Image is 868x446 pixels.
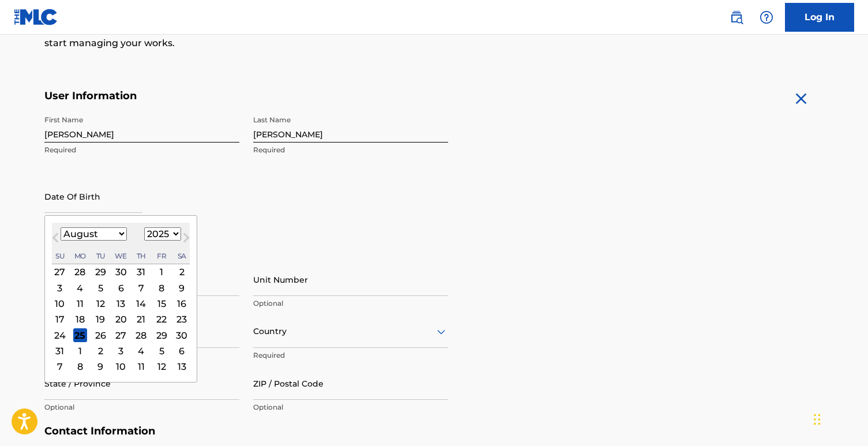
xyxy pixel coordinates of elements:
div: Choose Tuesday, August 5th, 2025 [93,281,107,295]
div: Choose Saturday, September 6th, 2025 [175,344,189,358]
div: Choose Wednesday, September 3rd, 2025 [114,344,127,358]
div: Sunday [52,249,66,263]
div: Choose Wednesday, July 30th, 2025 [114,265,127,279]
div: Choose Saturday, September 13th, 2025 [175,359,189,373]
div: Choose Monday, September 8th, 2025 [73,359,87,373]
div: Month August, 2025 [52,264,190,374]
p: Required [253,145,448,155]
div: Choose Thursday, September 11th, 2025 [134,359,148,373]
button: Previous Month [46,231,65,249]
div: Choose Wednesday, August 6th, 2025 [114,281,127,295]
div: Choose Saturday, August 9th, 2025 [175,281,189,295]
div: Choose Monday, September 1st, 2025 [73,344,87,358]
div: Drag [814,402,821,437]
div: Choose Thursday, August 21st, 2025 [134,312,148,326]
p: Optional [253,298,448,309]
div: Choose Friday, September 12th, 2025 [155,359,168,373]
div: Choose Wednesday, August 20th, 2025 [114,312,127,326]
div: Choose Monday, July 28th, 2025 [73,265,87,279]
div: Choose Sunday, July 27th, 2025 [52,265,66,279]
p: Required [253,350,448,361]
div: Choose Friday, August 29th, 2025 [155,328,168,342]
div: Saturday [175,249,189,263]
div: Choose Tuesday, September 2nd, 2025 [93,344,107,358]
div: Choose Thursday, August 7th, 2025 [134,281,148,295]
img: search [730,10,743,24]
div: Choose Wednesday, September 10th, 2025 [114,359,127,373]
p: Required [44,145,239,155]
div: Choose Friday, September 5th, 2025 [155,344,168,358]
div: Choose Wednesday, August 27th, 2025 [114,328,127,342]
div: Choose Friday, August 1st, 2025 [155,265,168,279]
div: Choose Monday, August 18th, 2025 [73,312,87,326]
div: Choose Tuesday, August 26th, 2025 [93,328,107,342]
div: Choose Saturday, August 30th, 2025 [175,328,189,342]
iframe: Chat Widget [810,391,868,446]
h5: User Information [44,89,448,103]
p: Optional [253,402,448,413]
div: Choose Thursday, September 4th, 2025 [134,344,148,358]
a: Public Search [725,6,748,29]
div: Choose Sunday, August 3rd, 2025 [52,281,66,295]
div: Choose Date [44,215,197,383]
div: Choose Tuesday, August 19th, 2025 [93,312,107,326]
div: Choose Monday, August 4th, 2025 [73,281,87,295]
button: Next Month [177,231,196,249]
div: Choose Monday, August 11th, 2025 [73,297,87,310]
div: Help [755,6,778,29]
a: Log In [785,3,854,32]
div: Choose Tuesday, July 29th, 2025 [93,265,107,279]
div: Friday [155,249,168,263]
div: Choose Tuesday, August 12th, 2025 [93,297,107,310]
div: Choose Friday, August 15th, 2025 [155,297,168,310]
div: Thursday [134,249,148,263]
div: Choose Thursday, August 14th, 2025 [134,297,148,310]
div: Choose Saturday, August 23rd, 2025 [175,312,189,326]
img: close [792,89,810,108]
div: Choose Wednesday, August 13th, 2025 [114,297,127,310]
div: Tuesday [93,249,107,263]
div: Choose Sunday, September 7th, 2025 [52,359,66,373]
div: Choose Friday, August 8th, 2025 [155,281,168,295]
div: Choose Sunday, August 31st, 2025 [52,344,66,358]
div: Choose Saturday, August 2nd, 2025 [175,265,189,279]
div: Choose Monday, August 25th, 2025 [73,328,87,342]
div: Choose Saturday, August 16th, 2025 [175,297,189,310]
div: Monday [73,249,87,263]
div: Choose Tuesday, September 9th, 2025 [93,359,107,373]
div: Choose Thursday, July 31st, 2025 [134,265,148,279]
h5: Personal Address [44,250,824,264]
img: help [760,10,773,24]
img: MLC Logo [14,9,58,25]
div: Choose Thursday, August 28th, 2025 [134,328,148,342]
p: Optional [44,402,239,413]
div: Choose Sunday, August 24th, 2025 [52,328,66,342]
div: Choose Sunday, August 10th, 2025 [52,297,66,310]
h5: Contact Information [44,425,448,438]
div: Choose Friday, August 22nd, 2025 [155,312,168,326]
div: Choose Sunday, August 17th, 2025 [52,312,66,326]
div: Wednesday [114,249,127,263]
